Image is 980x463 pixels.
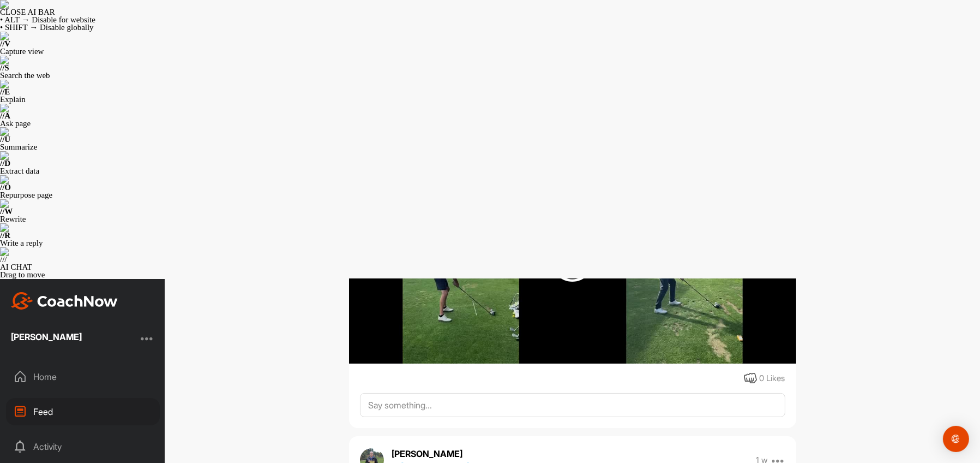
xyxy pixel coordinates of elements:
div: Activity [6,433,160,460]
div: Feed [6,398,160,425]
div: Home [6,363,160,390]
div: Open Intercom Messenger [943,426,969,452]
div: [PERSON_NAME] [11,333,82,341]
p: [PERSON_NAME] [392,447,491,460]
img: CoachNow [11,292,118,310]
div: 0 Likes [760,372,785,385]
